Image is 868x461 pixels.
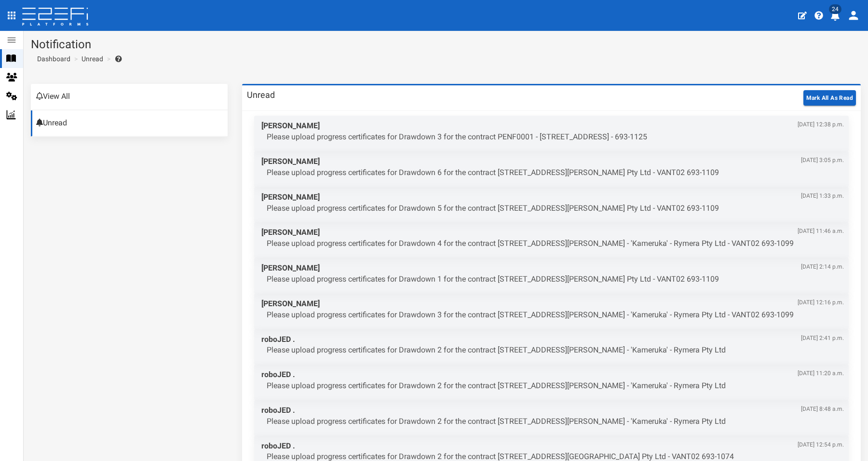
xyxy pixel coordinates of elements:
p: Please upload progress certificates for Drawdown 3 for the contract [STREET_ADDRESS][PERSON_NAME]... [267,310,844,321]
span: [DATE] 3:05 p.m. [801,156,844,164]
span: [DATE] 2:14 p.m. [801,263,844,271]
a: [PERSON_NAME][DATE] 2:14 p.m. Please upload progress certificates for Drawdown 1 for the contract... [254,258,849,294]
span: [PERSON_NAME] [261,227,844,238]
span: [DATE] 11:46 a.m. [798,227,844,235]
p: Please upload progress certificates for Drawdown 1 for the contract [STREET_ADDRESS][PERSON_NAME]... [267,274,844,285]
span: [DATE] 12:16 p.m. [798,298,844,307]
button: Mark All As Read [803,90,856,106]
span: [PERSON_NAME] [261,263,844,274]
a: Unread [31,110,228,136]
p: Please upload progress certificates for Drawdown 2 for the contract [STREET_ADDRESS][PERSON_NAME]... [267,416,844,427]
p: Please upload progress certificates for Drawdown 3 for the contract PENF0001 - [STREET_ADDRESS] -... [267,132,844,143]
span: [DATE] 1:33 p.m. [801,192,844,200]
p: Please upload progress certificates for Drawdown 5 for the contract [STREET_ADDRESS][PERSON_NAME]... [267,203,844,214]
span: [PERSON_NAME] [261,156,844,167]
p: Please upload progress certificates for Drawdown 4 for the contract [STREET_ADDRESS][PERSON_NAME]... [267,238,844,249]
span: [PERSON_NAME] [261,121,844,132]
span: [DATE] 2:41 p.m. [801,334,844,342]
a: Dashboard [33,54,70,64]
a: [PERSON_NAME][DATE] 12:16 p.m. Please upload progress certificates for Drawdown 3 for the contrac... [254,294,849,329]
p: Please upload progress certificates for Drawdown 2 for the contract [STREET_ADDRESS][PERSON_NAME]... [267,380,844,392]
a: Mark All As Read [803,93,856,102]
span: [DATE] 11:20 a.m. [798,369,844,378]
span: roboJED . [261,369,844,380]
span: [DATE] 12:54 p.m. [798,441,844,449]
span: roboJED . [261,441,844,452]
a: roboJED .[DATE] 2:41 p.m. Please upload progress certificates for Drawdown 2 for the contract [ST... [254,329,849,365]
span: Dashboard [33,55,70,63]
span: [PERSON_NAME] [261,298,844,310]
p: Please upload progress certificates for Drawdown 6 for the contract [STREET_ADDRESS][PERSON_NAME]... [267,167,844,178]
span: [DATE] 12:38 p.m. [798,121,844,129]
a: [PERSON_NAME][DATE] 1:33 p.m. Please upload progress certificates for Drawdown 5 for the contract... [254,187,849,223]
a: Unread [81,54,103,64]
a: roboJED .[DATE] 8:48 a.m. Please upload progress certificates for Drawdown 2 for the contract [ST... [254,400,849,436]
span: [PERSON_NAME] [261,192,844,203]
h1: Notification [31,38,861,51]
p: Please upload progress certificates for Drawdown 2 for the contract [STREET_ADDRESS][PERSON_NAME]... [267,345,844,356]
h3: Unread [247,91,275,99]
span: roboJED . [261,405,844,416]
a: roboJED .[DATE] 11:20 a.m. Please upload progress certificates for Drawdown 2 for the contract [S... [254,365,849,400]
a: [PERSON_NAME][DATE] 3:05 p.m. Please upload progress certificates for Drawdown 6 for the contract... [254,151,849,187]
a: [PERSON_NAME][DATE] 11:46 a.m. Please upload progress certificates for Drawdown 4 for the contrac... [254,222,849,258]
span: roboJED . [261,334,844,345]
span: [DATE] 8:48 a.m. [801,405,844,413]
a: View All [31,84,228,110]
a: [PERSON_NAME][DATE] 12:38 p.m. Please upload progress certificates for Drawdown 3 for the contrac... [254,116,849,151]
